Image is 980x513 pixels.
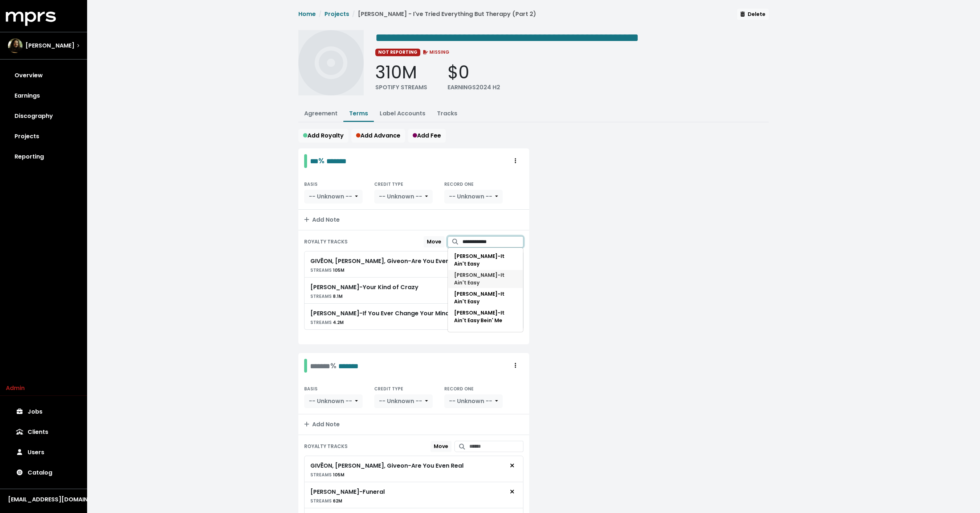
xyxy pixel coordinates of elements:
[310,319,344,325] small: 4.2M
[6,442,81,463] a: Users
[304,190,363,204] button: -- Unknown --
[374,181,403,187] small: CREDIT TYPE
[6,126,81,147] a: Projects
[448,83,500,92] div: EARNINGS 2024 H2
[430,441,452,452] button: Move
[6,147,81,167] a: Reporting
[444,394,503,408] button: -- Unknown --
[298,10,316,18] a: Home
[310,498,342,504] small: 62M
[310,472,332,478] span: STREAMS
[379,397,422,405] span: -- Unknown --
[304,386,318,392] small: BASIS
[374,394,433,408] button: -- Unknown --
[375,62,427,83] div: 310M
[298,210,529,230] button: Add Note
[469,441,523,452] input: Search for tracks by title and link them to this royalty
[375,83,427,92] div: SPOTIFY STREAMS
[310,257,464,266] div: GIVĒON, [PERSON_NAME], Giveon - Are You Even Real
[310,157,318,165] span: Edit value
[304,216,340,224] span: Add Note
[448,307,523,326] button: [PERSON_NAME]-It Ain't Easy Bein' Me
[448,62,500,83] div: $0
[338,362,359,370] span: Edit value
[349,109,368,118] a: Terms
[318,156,324,166] span: %
[408,129,446,143] button: Add Fee
[304,420,340,428] span: Add Note
[449,192,492,201] span: -- Unknown --
[6,422,81,442] a: Clients
[310,293,343,299] small: 8.1M
[6,14,56,22] a: mprs logo
[8,495,79,504] div: [EMAIL_ADDRESS][DOMAIN_NAME]
[356,131,400,140] span: Add Advance
[448,251,523,270] button: [PERSON_NAME]-It Ain't Easy
[444,190,503,204] button: -- Unknown --
[437,109,457,118] a: Tracks
[298,10,536,24] nav: breadcrumb
[427,238,441,245] span: Move
[740,11,765,18] span: Delete
[6,463,81,483] a: Catalog
[8,38,23,53] img: The selected account / producer
[504,459,520,473] button: Remove royalty target
[310,498,332,504] span: STREAMS
[449,397,492,405] span: -- Unknown --
[507,154,523,168] button: Royalty administration options
[25,41,74,50] span: [PERSON_NAME]
[310,283,418,292] div: [PERSON_NAME] - Your Kind of Crazy
[448,270,523,288] button: [PERSON_NAME]-It Ain't Easy
[304,181,318,187] small: BASIS
[422,49,450,55] span: MISSING
[309,192,352,201] span: -- Unknown --
[444,181,474,187] small: RECORD ONE
[310,267,344,273] small: 105M
[454,271,505,286] span: [PERSON_NAME] - It Ain't Easy
[304,394,363,408] button: -- Unknown --
[349,10,536,19] li: [PERSON_NAME] - I've Tried Everything But Therapy (Part 2)
[375,32,639,44] span: Edit value
[737,9,769,20] button: Delete
[304,238,348,245] small: ROYALTY TRACKS
[310,267,332,273] span: STREAMS
[444,386,474,392] small: RECORD ONE
[309,397,352,405] span: -- Unknown --
[462,236,523,247] input: Search for tracks by title and link them to this royalty
[324,10,349,18] a: Projects
[330,361,336,371] span: %
[298,30,364,95] img: Album cover for this project
[310,293,332,299] span: STREAMS
[310,362,330,370] span: Edit value
[374,190,433,204] button: -- Unknown --
[303,131,344,140] span: Add Royalty
[380,109,425,118] a: Label Accounts
[375,49,420,56] span: NOT REPORTING
[310,319,332,325] span: STREAMS
[310,488,385,496] div: [PERSON_NAME] - Funeral
[424,236,445,247] button: Move
[310,461,464,470] div: GIVĒON, [PERSON_NAME], Giveon - Are You Even Real
[298,129,348,143] button: Add Royalty
[413,131,441,140] span: Add Fee
[298,414,529,435] button: Add Note
[6,495,81,504] button: [EMAIL_ADDRESS][DOMAIN_NAME]
[6,65,81,86] a: Overview
[304,443,348,450] small: ROYALTY TRACKS
[379,192,422,201] span: -- Unknown --
[504,485,520,499] button: Remove royalty target
[310,472,344,478] small: 105M
[304,109,338,118] a: Agreement
[326,157,347,165] span: Edit value
[454,290,505,305] span: [PERSON_NAME] - It Ain't Easy
[434,443,448,450] span: Move
[454,253,505,267] span: [PERSON_NAME] - It Ain't Easy
[448,288,523,307] button: [PERSON_NAME]-It Ain't Easy
[507,359,523,373] button: Royalty administration options
[454,309,505,324] span: [PERSON_NAME] - It Ain't Easy Bein' Me
[6,86,81,106] a: Earnings
[6,402,81,422] a: Jobs
[374,386,403,392] small: CREDIT TYPE
[310,309,449,318] div: [PERSON_NAME] - If You Ever Change Your Mind
[6,106,81,126] a: Discography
